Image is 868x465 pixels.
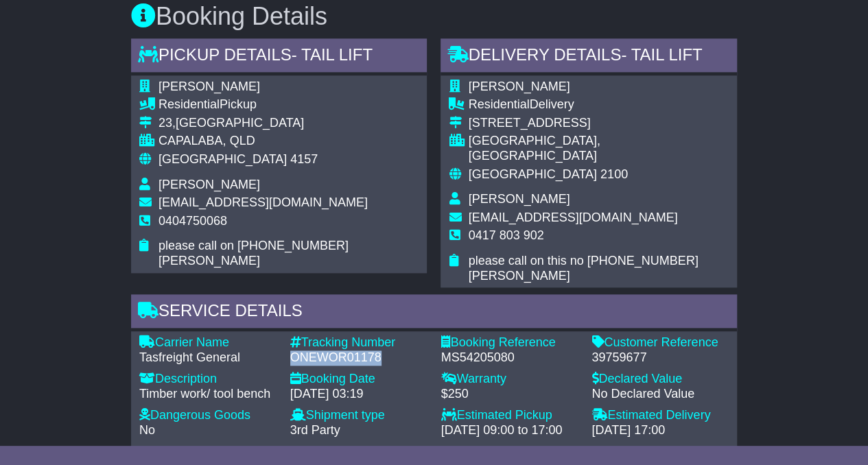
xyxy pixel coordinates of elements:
div: Pickup [159,97,419,112]
span: [EMAIL_ADDRESS][DOMAIN_NAME] [468,211,677,224]
span: 0417 803 902 [468,228,543,242]
span: [PERSON_NAME] [159,80,260,93]
div: Booking Date [290,372,427,387]
div: Warranty [441,372,578,387]
span: - Tail Lift [621,45,702,64]
span: [PERSON_NAME] [468,80,570,93]
div: Declared Value [591,372,729,387]
div: Tracking Number [290,335,427,350]
div: Service Details [131,294,737,331]
div: Timber work/ tool bench [139,387,277,402]
span: [EMAIL_ADDRESS][DOMAIN_NAME] [159,195,368,209]
div: CAPALABA, QLD [159,134,419,149]
h3: Booking Details [131,3,737,30]
div: Estimated Pickup [441,408,578,423]
div: Carrier Name [139,335,277,350]
span: 2100 [600,167,628,181]
div: ONEWOR01178 [290,350,427,366]
div: Booking Reference [441,335,578,350]
span: [PERSON_NAME] [159,178,260,191]
div: Dangerous Goods [139,408,277,423]
div: [GEOGRAPHIC_DATA], [GEOGRAPHIC_DATA] [468,134,729,163]
div: Estimated Delivery [591,408,729,423]
span: [GEOGRAPHIC_DATA] [468,167,596,181]
span: 3rd Party [290,423,340,437]
span: please call on this no [PHONE_NUMBER] [PERSON_NAME] [468,254,698,283]
span: Residential [159,97,220,111]
span: Residential [468,97,529,111]
div: [DATE] 03:19 [290,387,427,402]
span: - Tail Lift [292,45,373,64]
div: [DATE] 17:00 [591,423,729,438]
div: Shipment type [290,408,427,423]
div: Delivery [468,97,729,112]
div: Customer Reference [591,335,729,350]
div: Tasfreight General [139,350,277,366]
span: 0404750068 [159,214,227,228]
div: No Declared Value [591,387,729,402]
div: Description [139,372,277,387]
div: [STREET_ADDRESS] [468,116,729,131]
div: MS54205080 [441,350,578,366]
span: 4157 [290,152,318,166]
span: [PERSON_NAME] [468,192,570,206]
span: please call on [PHONE_NUMBER] [PERSON_NAME] [159,239,349,267]
div: 39759677 [591,350,729,366]
div: 23,[GEOGRAPHIC_DATA] [159,116,419,131]
div: Delivery Details [441,38,737,75]
div: [DATE] 09:00 to 17:00 [441,423,578,438]
div: $250 [441,387,578,402]
div: Pickup Details [131,38,427,75]
span: [GEOGRAPHIC_DATA] [159,152,287,166]
span: No [139,423,155,437]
